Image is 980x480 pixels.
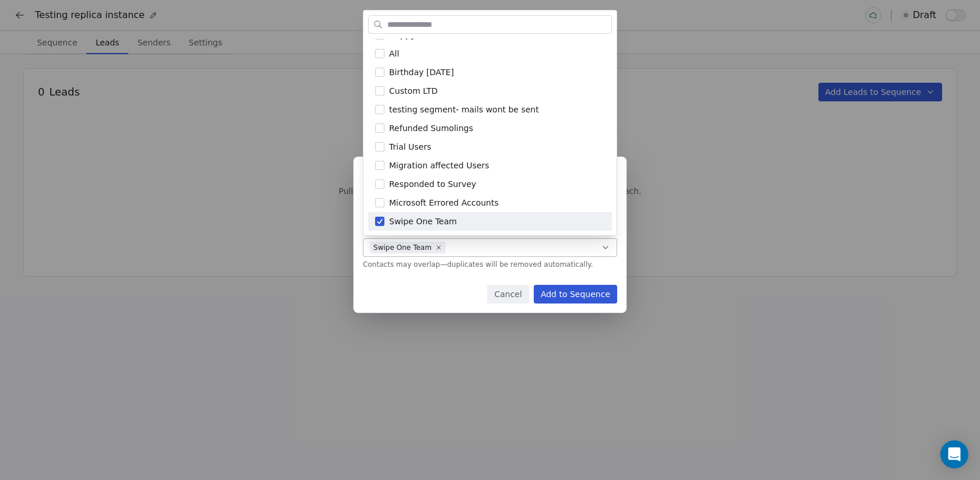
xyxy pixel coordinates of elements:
[389,216,457,228] span: Swipe One Team
[389,197,499,209] span: Microsoft Errored Accounts
[389,48,399,60] span: All
[389,141,431,153] span: Trial Users
[389,66,454,79] span: Birthday [DATE]
[389,85,437,97] span: Custom LTD
[389,122,473,135] span: Refunded Sumolings
[389,178,476,190] span: Responded to Survey
[389,104,539,116] span: testing segment- mails wont be sent
[389,160,489,172] span: Migration affected Users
